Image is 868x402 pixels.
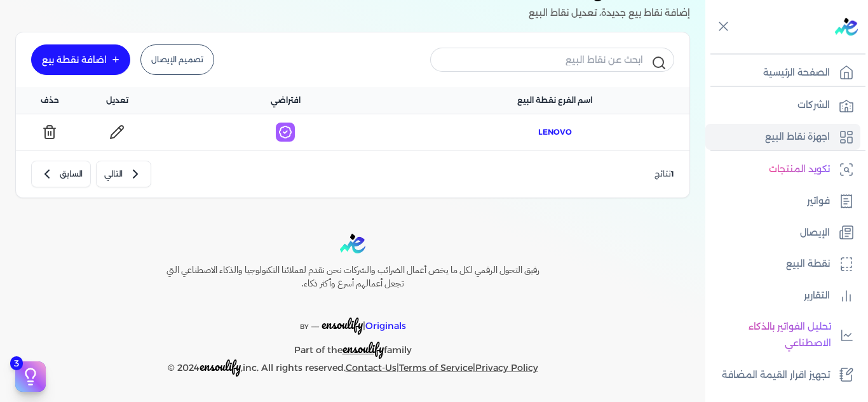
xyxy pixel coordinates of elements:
[399,362,473,373] a: Terms of Service
[517,95,592,106] span: اسم الفرع نقطة البيع
[430,48,674,72] input: ابحث عن نقاط البيع
[538,126,572,138] span: lenovo
[705,124,860,151] a: اجهزة نقاط البيع
[804,288,830,304] p: التقارير
[96,161,151,187] button: التالي
[42,55,107,64] div: اضافة نقطة بيع
[139,358,566,377] p: © 2024 ,inc. All rights reserved. | |
[106,95,128,106] span: تعديل
[340,234,365,253] img: logo
[786,256,830,272] p: نقطة البيع
[705,283,860,309] a: التقارير
[769,161,830,178] p: تكويد المنتجات
[31,44,130,75] a: اضافة نقطة بيع
[346,362,397,373] a: Contact-Us
[705,314,860,356] a: تحليل الفواتير بالذكاء الاصطناعي
[41,95,59,106] span: حذف
[139,264,566,291] h6: رفيق التحول الرقمي لكل ما يخص أعمال الضرائب والشركات نحن نقدم لعملائنا التكنولوجيا والذكاء الاصطن...
[765,129,830,145] p: اجهزة نقاط البيع
[365,320,406,332] span: Originals
[705,251,860,278] a: نقطة البيع
[139,301,566,335] p: |
[140,44,214,75] a: تصميم الإيصال
[654,166,674,182] p: نتائج
[342,338,384,358] span: ensoulify
[139,335,566,359] p: Part of the family
[705,188,860,215] a: فواتير
[712,319,831,351] p: تحليل الفواتير بالذكاء الاصطناعي
[322,314,363,334] span: ensoulify
[271,95,301,106] span: افتراضي
[15,361,46,392] button: 3
[705,60,860,86] a: الصفحة الرئيسية
[763,65,830,81] p: الصفحة الرئيسية
[200,356,241,376] span: ensoulify
[800,225,830,241] p: الإيصال
[311,319,319,328] sup: __
[705,220,860,246] a: الإيصال
[529,5,690,22] p: إضافة نقاط بيع جديدة، تعديل نقاط البيع
[705,156,860,183] a: تكويد المنتجات
[342,344,384,356] a: ensoulify
[705,362,860,389] a: تجهيز اقرار القيمة المضافة
[475,362,538,373] a: Privacy Policy
[300,323,309,331] span: BY
[797,97,830,114] p: الشركات
[722,367,830,384] p: تجهيز اقرار القيمة المضافة
[10,356,23,370] span: 3
[31,161,91,187] button: السابق
[671,169,674,178] span: 1
[705,92,860,119] a: الشركات
[835,18,858,36] img: logo
[807,193,830,210] p: فواتير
